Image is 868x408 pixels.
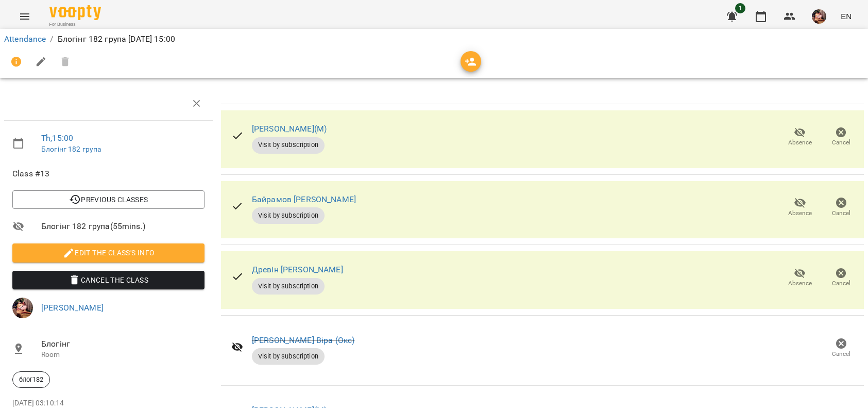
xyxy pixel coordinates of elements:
[49,5,101,20] img: Voopty Logo
[21,193,196,206] span: Previous Classes
[12,298,33,318] img: 2a048b25d2e557de8b1a299ceab23d88.jpg
[12,243,205,262] button: Edit the class's Info
[13,375,49,384] span: блог182
[4,33,864,45] nav: breadcrumb
[252,140,325,150] span: Visit by subscription
[788,138,812,147] span: Absence
[812,9,826,24] img: 2a048b25d2e557de8b1a299ceab23d88.jpg
[821,123,862,152] button: Cancel
[41,303,104,313] a: [PERSON_NAME]
[252,282,325,291] span: Visit by subscription
[21,247,196,259] span: Edit the class's Info
[832,209,850,218] span: Cancel
[41,133,73,143] a: Th , 15:00
[252,211,325,220] span: Visit by subscription
[779,193,821,222] button: Absence
[12,190,205,209] button: Previous Classes
[58,33,175,45] p: Блогінг 182 група [DATE] 15:00
[832,279,850,288] span: Cancel
[841,11,852,22] span: EN
[41,350,205,360] p: Room
[252,265,343,274] a: Древін [PERSON_NAME]
[49,21,101,28] span: For Business
[832,138,850,147] span: Cancel
[252,335,355,345] a: [PERSON_NAME] Віра (Окс)
[821,334,862,363] button: Cancel
[50,33,53,45] li: /
[12,4,37,29] button: Menu
[12,371,50,388] div: блог182
[41,145,101,153] a: Блогінг 182 група
[12,168,205,180] span: Class #13
[252,194,356,204] a: Байрамов [PERSON_NAME]
[832,350,850,358] span: Cancel
[252,352,325,361] span: Visit by subscription
[788,279,812,288] span: Absence
[788,209,812,218] span: Absence
[837,7,856,26] button: EN
[252,124,327,134] a: [PERSON_NAME](М)
[4,34,46,44] a: Attendance
[779,123,821,152] button: Absence
[821,193,862,222] button: Cancel
[41,338,205,350] span: Блогінг
[41,220,205,233] span: Блогінг 182 група ( 55 mins. )
[779,264,821,292] button: Absence
[21,274,196,286] span: Cancel the class
[12,271,205,289] button: Cancel the class
[821,264,862,292] button: Cancel
[735,3,745,13] span: 1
